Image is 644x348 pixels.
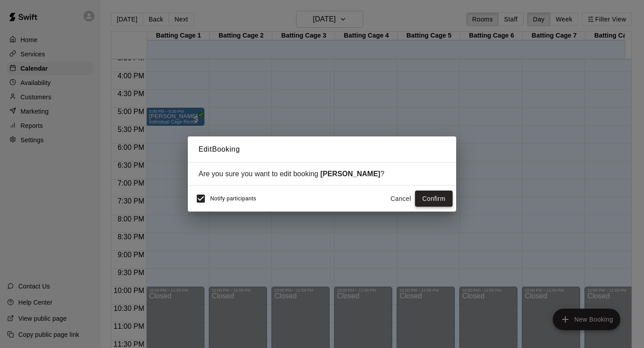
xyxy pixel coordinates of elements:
[320,170,380,178] strong: [PERSON_NAME]
[210,195,256,202] span: Notify participants
[199,170,445,178] div: Are you sure you want to edit booking ?
[188,136,456,162] h2: Edit Booking
[415,191,453,207] button: Confirm
[386,191,415,207] button: Cancel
